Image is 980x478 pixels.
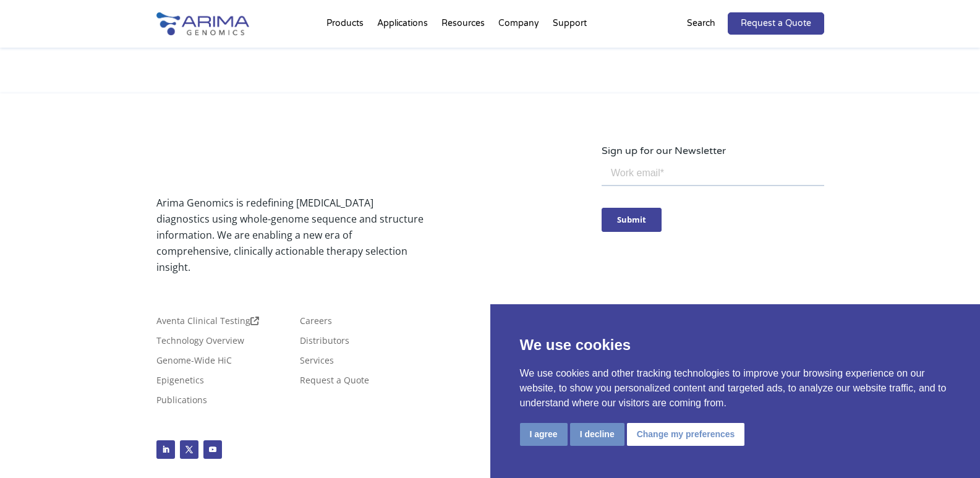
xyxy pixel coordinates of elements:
a: Epigenetics [156,376,204,390]
a: Services [300,356,334,370]
a: Aventa Clinical Testing [156,317,259,330]
a: Follow on X [180,440,198,459]
a: Follow on Youtube [203,440,222,459]
a: Publications [156,396,207,409]
p: Sign up for our Newsletter [602,143,824,159]
iframe: Form 0 [602,159,824,254]
button: I decline [570,423,624,446]
p: Arima Genomics is redefining [MEDICAL_DATA] diagnostics using whole-genome sequence and structure... [156,195,424,275]
img: Arima-Genomics-logo [156,143,268,170]
button: Change my preferences [627,423,745,446]
a: Technology Overview [156,336,244,350]
p: We use cookies [520,334,951,356]
a: Distributors [300,336,349,350]
a: Request a Quote [728,12,824,35]
button: I agree [520,423,568,446]
img: Arima-Genomics-logo [156,12,249,35]
a: Follow on LinkedIn [156,440,175,459]
p: We use cookies and other tracking technologies to improve your browsing experience on our website... [520,366,951,411]
a: Careers [300,317,332,330]
p: Search [687,15,715,32]
a: Request a Quote [300,376,369,390]
a: Genome-Wide HiC [156,356,232,370]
